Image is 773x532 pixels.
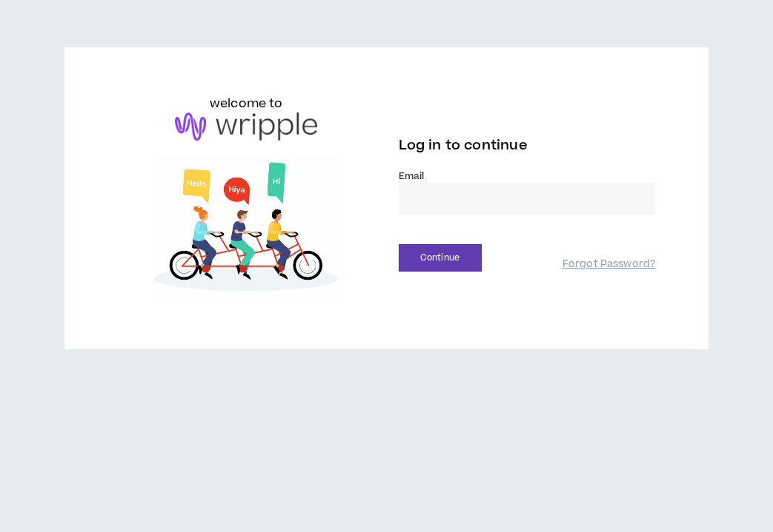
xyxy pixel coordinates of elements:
img: logo-brand.png [175,112,317,141]
label: Email [399,169,656,183]
span: Log in to continue [399,136,528,155]
img: Welcome to Wripple [118,155,375,302]
h6: welcome to [210,95,283,112]
button: Continue [399,244,482,272]
a: Forgot Password? [563,257,655,272]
